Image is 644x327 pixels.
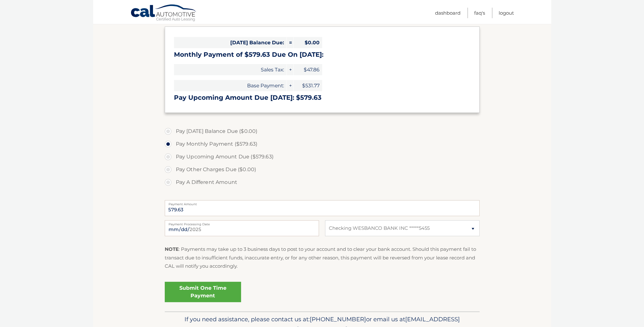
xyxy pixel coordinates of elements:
[165,150,480,163] label: Pay Upcoming Amount Due ($579.63)
[499,8,514,18] a: Logout
[474,8,485,18] a: FAQ's
[287,80,293,91] span: +
[294,80,322,91] span: $531.77
[165,220,319,236] input: Payment Date
[294,64,322,75] span: $47.86
[174,64,287,75] span: Sales Tax:
[165,200,480,216] input: Payment Amount
[174,94,470,102] h3: Pay Upcoming Amount Due [DATE]: $579.63
[174,37,287,48] span: [DATE] Balance Due:
[287,37,293,48] span: =
[435,8,460,18] a: Dashboard
[165,220,319,225] label: Payment Processing Date
[165,200,480,205] label: Payment Amount
[294,37,322,48] span: $0.00
[165,125,480,138] label: Pay [DATE] Balance Due ($0.00)
[165,245,480,270] p: : Payments may take up to 3 business days to post to your account and to clear your bank account....
[130,4,197,23] a: Cal Automotive
[165,163,480,176] label: Pay Other Charges Due ($0.00)
[165,282,241,302] a: Submit One Time Payment
[310,316,366,323] span: [PHONE_NUMBER]
[174,51,470,59] h3: Monthly Payment of $579.63 Due On [DATE]:
[287,64,293,75] span: +
[165,246,179,252] strong: NOTE
[165,138,480,150] label: Pay Monthly Payment ($579.63)
[165,176,480,189] label: Pay A Different Amount
[174,80,287,91] span: Base Payment:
